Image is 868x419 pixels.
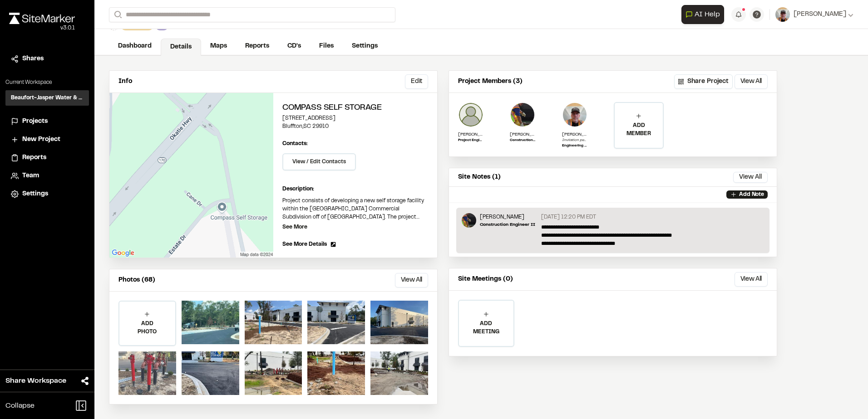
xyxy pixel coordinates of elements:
a: Shares [11,54,84,64]
button: Open AI Assistant [681,5,724,24]
p: Photos (68) [118,275,155,285]
p: Current Workspace [5,78,89,87]
span: Shares [22,54,44,64]
p: Info [118,77,132,87]
p: Project consists of developing a new self storage facility within the [GEOGRAPHIC_DATA] Commercia... [282,197,428,221]
span: See More Details [282,240,327,248]
a: Settings [11,189,84,199]
button: View All [733,172,768,183]
button: View / Edit Contacts [282,153,356,171]
button: View All [395,273,428,287]
p: Construction Engineer II [510,138,535,143]
a: New Project [11,135,84,145]
span: Projects [22,117,48,127]
span: New Project [22,135,60,145]
span: [PERSON_NAME] [794,10,846,19]
button: [PERSON_NAME] [775,7,853,22]
p: ADD PHOTO [119,320,175,336]
p: Add Note [739,190,764,199]
img: User [775,7,790,22]
a: Maps [201,38,236,55]
a: Dashboard [109,38,161,55]
h3: Beaufort-Jasper Water & Sewer Authority [11,94,84,102]
a: Details [161,39,201,56]
p: Project Members (3) [458,77,523,87]
button: View All [735,74,768,89]
a: Team [11,171,84,181]
a: Files [310,38,343,55]
a: Projects [11,117,84,127]
p: Contacts: [282,140,308,148]
p: See More [282,223,307,231]
p: Bluffton , SC 29910 [282,122,428,131]
span: Collapse [5,400,35,411]
h2: Compass Self Storage [282,102,428,114]
span: Reports [22,153,46,163]
button: Edit [405,74,428,89]
a: CD's [278,38,310,55]
span: Share Workspace [5,375,66,386]
span: Settings [22,189,48,199]
span: Team [22,171,39,181]
p: [PERSON_NAME] [562,131,587,138]
p: [PERSON_NAME] [510,131,535,138]
p: Invitation pending [562,138,587,143]
button: View All [735,272,768,287]
div: Oh geez...please don't... [9,24,75,32]
p: Description: [282,185,428,193]
a: Reports [236,38,278,55]
p: ADD MEETING [459,320,513,336]
p: ADD MEMBER [615,122,663,138]
p: [PERSON_NAME] [480,213,535,221]
a: Reports [11,153,84,163]
img: rebrand.png [9,13,75,24]
img: Victor Gaucin [462,213,476,228]
p: Construction Engineer II [480,221,535,228]
div: Open AI Assistant [681,5,728,24]
button: Search [109,7,125,22]
p: Site Notes (1) [458,172,501,182]
p: Project Engineer [458,138,483,143]
img: Mahathi Bhooshi [458,102,483,127]
p: Engineering Construction Supervisor South of the Broad [562,143,587,149]
p: [PERSON_NAME] [458,131,483,138]
p: Site Meetings (0) [458,274,513,284]
span: AI Help [695,9,720,20]
img: Cliff Schwabauer [562,102,587,127]
button: Share Project [674,74,733,89]
p: [STREET_ADDRESS] [282,114,428,122]
a: Settings [343,38,387,55]
img: Victor Gaucin [510,102,535,127]
p: [DATE] 12:20 PM EDT [541,213,596,221]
